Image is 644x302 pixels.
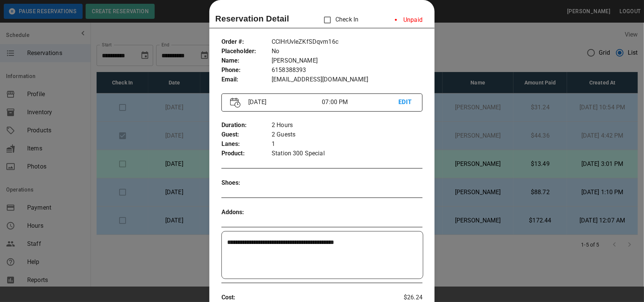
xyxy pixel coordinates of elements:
[322,98,398,107] p: 07:00 PM
[221,178,272,188] p: Shoes :
[221,75,272,84] p: Email :
[221,37,272,47] p: Order # :
[221,56,272,66] p: Name :
[221,121,272,130] p: Duration :
[230,98,241,108] img: Vector
[221,66,272,75] p: Phone :
[245,98,322,107] p: [DATE]
[221,149,272,158] p: Product :
[221,140,272,149] p: Lanes :
[272,140,423,149] p: 1
[221,130,272,140] p: Guest :
[320,12,358,28] p: Check In
[215,12,289,25] p: Reservation Detail
[221,208,272,217] p: Addons :
[399,98,414,107] p: EDIT
[272,66,423,75] p: 6158388393
[272,47,423,56] p: No
[389,12,429,28] li: Unpaid
[272,56,423,66] p: [PERSON_NAME]
[272,37,423,47] p: CClHrUvIeZKfSDqvm16c
[272,121,423,130] p: 2 Hours
[272,75,423,84] p: [EMAIL_ADDRESS][DOMAIN_NAME]
[221,47,272,56] p: Placeholder :
[272,130,423,140] p: 2 Guests
[272,149,423,158] p: Station 300 Special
